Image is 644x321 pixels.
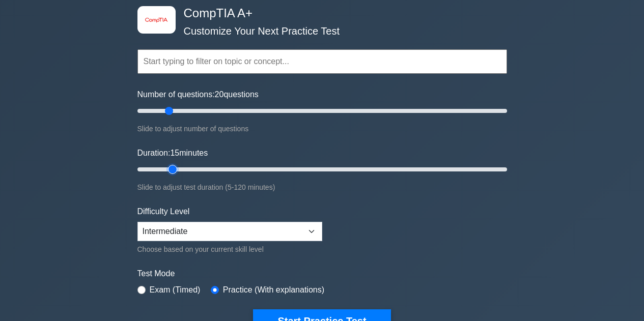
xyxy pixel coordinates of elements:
label: Exam (Timed) [150,284,201,296]
label: Test Mode [137,268,507,280]
div: Choose based on your current skill level [137,243,322,255]
label: Number of questions: questions [137,89,259,101]
div: Slide to adjust number of questions [137,123,507,135]
div: Slide to adjust test duration (5-120 minutes) [137,181,507,193]
label: Difficulty Level [137,206,190,218]
h4: CompTIA A+ [180,6,457,21]
input: Start typing to filter on topic or concept... [137,49,507,74]
span: 20 [215,90,224,99]
span: 15 [170,149,179,157]
label: Practice (With explanations) [223,284,324,296]
label: Duration: minutes [137,147,208,159]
